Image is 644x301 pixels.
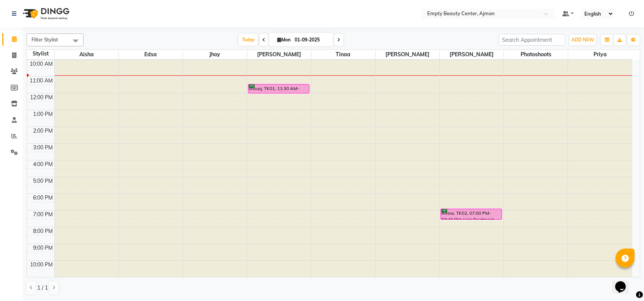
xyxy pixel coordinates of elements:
[19,3,71,24] img: logo
[504,50,568,59] span: Photoshoots
[32,244,54,252] div: 9:00 PM
[28,60,54,68] div: 10:00 AM
[32,227,54,235] div: 8:00 PM
[28,77,54,85] div: 11:00 AM
[28,93,54,101] div: 12:00 PM
[311,50,375,59] span: Tinaa
[292,34,330,46] input: 2025-09-01
[499,34,565,46] input: Search Appointment
[275,37,292,43] span: Mon
[183,50,247,59] span: jhoy
[32,177,54,185] div: 5:00 PM
[440,50,504,59] span: [PERSON_NAME]
[571,37,594,43] span: ADD NEW
[55,50,118,59] span: Aisha
[612,271,636,293] iframe: chat widget
[568,50,632,59] span: Priya
[28,261,54,269] div: 10:00 PM
[32,36,58,43] span: Filter Stylist
[239,34,258,46] span: Today
[119,50,183,59] span: Edsa
[570,35,596,45] button: ADD NEW
[32,160,54,168] div: 4:00 PM
[376,50,439,59] span: [PERSON_NAME]
[32,110,54,118] div: 1:00 PM
[247,50,311,59] span: [PERSON_NAME]
[441,209,502,219] div: Amna, TK02, 07:00 PM-07:40 PM, Hair Treatment (Organic)
[32,194,54,202] div: 6:00 PM
[32,144,54,152] div: 3:00 PM
[27,50,54,58] div: Stylist
[37,284,48,292] span: 1 / 1
[248,84,309,93] div: shouq, TK01, 11:30 AM-12:05 PM, [GEOGRAPHIC_DATA]
[32,127,54,135] div: 2:00 PM
[32,211,54,219] div: 7:00 PM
